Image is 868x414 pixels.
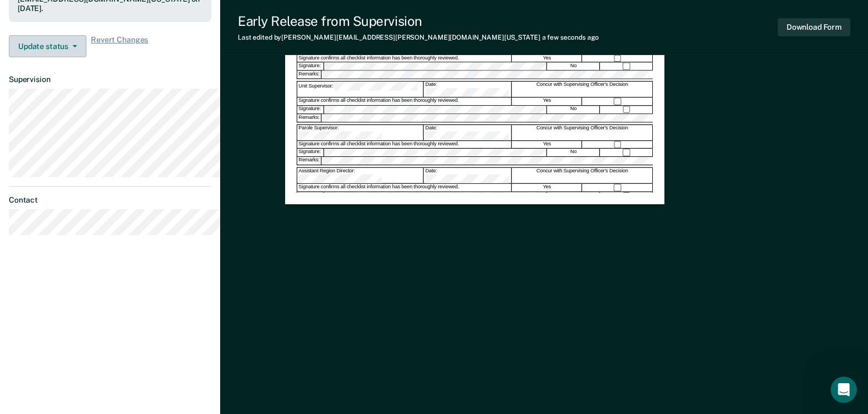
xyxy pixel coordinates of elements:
[512,184,582,191] div: Yes
[424,82,511,97] div: Date:
[297,168,423,183] div: Assistant Region Director:
[542,34,599,41] span: a few seconds ago
[831,377,857,403] iframe: Intercom live chat
[238,13,599,29] div: Early Release from Supervision
[424,125,511,140] div: Date:
[9,35,86,57] button: Update status
[297,157,321,165] div: Remarks:
[9,75,211,84] dt: Supervision
[512,125,653,140] div: Concur with Supervising Officer's Decision
[548,192,600,200] div: No
[512,141,582,148] div: Yes
[778,18,850,36] button: Download Form
[512,82,653,97] div: Concur with Supervising Officer's Decision
[297,141,511,148] div: Signature confirms all checklist information has been thoroughly reviewed.
[548,149,600,157] div: No
[297,106,324,113] div: Signature:
[512,55,582,62] div: Yes
[297,71,321,79] div: Remarks:
[512,168,653,183] div: Concur with Supervising Officer's Decision
[297,82,423,97] div: Unit Supervisor:
[297,125,423,140] div: Parole Supervisor:
[297,149,324,157] div: Signature:
[297,98,511,105] div: Signature confirms all checklist information has been thoroughly reviewed.
[238,34,599,41] div: Last edited by [PERSON_NAME][EMAIL_ADDRESS][PERSON_NAME][DOMAIN_NAME][US_STATE]
[91,35,148,57] span: Revert Changes
[297,63,324,70] div: Signature:
[512,98,582,105] div: Yes
[424,168,511,183] div: Date:
[297,114,321,122] div: Remarks:
[297,55,511,62] div: Signature confirms all checklist information has been thoroughly reviewed.
[9,195,211,205] dt: Contact
[297,184,511,191] div: Signature confirms all checklist information has been thoroughly reviewed.
[548,106,600,113] div: No
[297,192,324,200] div: Signature:
[548,63,600,70] div: No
